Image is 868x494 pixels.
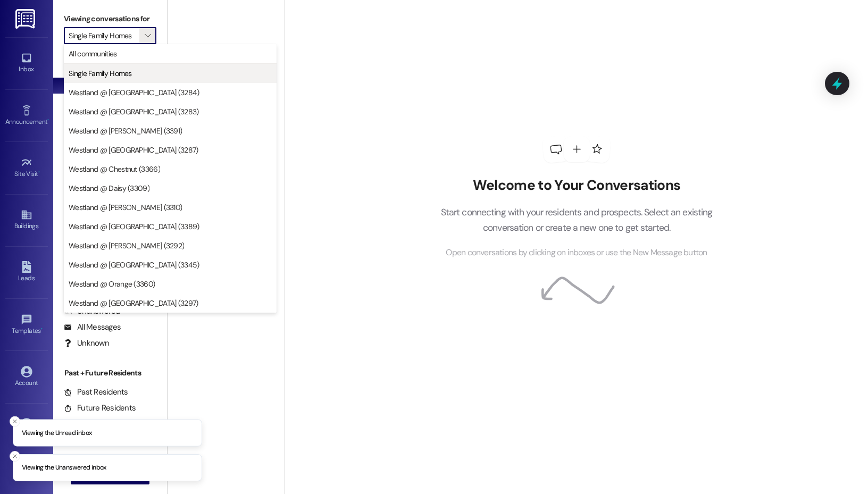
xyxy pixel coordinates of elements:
a: Templates • [5,311,48,339]
span: Single Family Homes [69,68,132,79]
input: All communities [69,27,139,44]
span: Westland @ [GEOGRAPHIC_DATA] (3287) [69,145,198,155]
div: Prospects + Residents [53,60,167,71]
span: Westland @ [GEOGRAPHIC_DATA] (3283) [69,106,199,117]
span: Westland @ [PERSON_NAME] (3310) [69,202,182,213]
span: Westland @ [GEOGRAPHIC_DATA] (3389) [69,221,199,232]
div: Unknown [64,338,109,349]
div: Past Residents [64,387,128,398]
p: Viewing the Unanswered inbox [22,463,106,473]
img: ResiDesk Logo [15,9,37,29]
span: • [41,325,43,333]
div: Future Residents [64,403,136,414]
span: Westland @ Orange (3360) [69,279,155,289]
span: Westland @ Daisy (3309) [69,183,149,194]
a: Account [5,363,48,391]
span: • [47,116,49,124]
span: Westland @ Chestnut (3366) [69,164,160,174]
div: Prospects [53,205,167,216]
a: Support [5,415,48,443]
span: Open conversations by clicking on inboxes or use the New Message button [446,246,707,259]
div: All Messages [64,322,121,333]
button: Close toast [10,451,20,462]
p: Start connecting with your residents and prospects. Select an existing conversation or create a n... [424,205,729,235]
span: Westland @ [PERSON_NAME] (3292) [69,240,184,251]
span: Westland @ [PERSON_NAME] (3391) [69,125,182,136]
span: • [38,169,40,176]
p: Viewing the Unread inbox [22,428,91,438]
label: Viewing conversations for [64,11,156,27]
div: Residents [53,286,167,297]
a: Site Visit • [5,154,48,182]
button: Close toast [10,416,20,426]
span: Westland @ [GEOGRAPHIC_DATA] (3297) [69,298,198,308]
h2: Welcome to Your Conversations [424,177,729,194]
a: Leads [5,258,48,287]
div: Past + Future Residents [53,367,167,379]
span: Westland @ [GEOGRAPHIC_DATA] (3284) [69,87,199,98]
span: Westland @ [GEOGRAPHIC_DATA] (3345) [69,259,199,270]
span: All communities [69,48,117,59]
a: Inbox [5,49,48,78]
i:  [145,31,151,40]
a: Buildings [5,206,48,235]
